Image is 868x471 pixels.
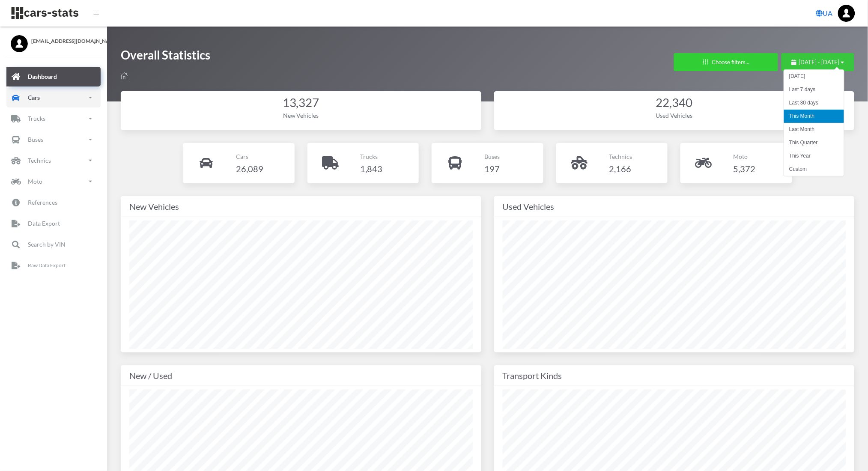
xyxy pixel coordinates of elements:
[11,35,96,45] a: [EMAIL_ADDRESS][DOMAIN_NAME]
[784,96,844,110] li: Last 30 days
[28,92,40,103] p: Cars
[6,109,101,128] a: Trucks
[609,151,632,162] p: Technics
[6,256,101,275] a: Raw Data Export
[503,369,846,382] div: Transport Kinds
[6,88,101,107] a: Cars
[6,130,101,149] a: Buses
[734,162,756,176] h4: 5,372
[236,151,263,162] p: Cars
[31,37,96,45] span: [EMAIL_ADDRESS][DOMAIN_NAME]
[799,59,840,66] span: [DATE] - [DATE]
[28,71,57,82] p: Dashboard
[11,6,79,20] img: navbar brand
[6,172,101,191] a: Moto
[28,113,45,124] p: Trucks
[28,134,43,145] p: Buses
[503,200,846,213] div: Used Vehicles
[781,53,854,71] button: [DATE] - [DATE]
[838,5,855,22] img: ...
[6,214,101,233] a: Data Export
[129,95,473,111] div: 13,327
[485,162,500,176] h4: 197
[784,83,844,96] li: Last 7 days
[6,193,101,212] a: References
[121,47,210,67] h1: Overall Statistics
[6,235,101,254] a: Search by VIN
[129,111,473,120] div: New Vehicles
[28,261,66,270] p: Raw Data Export
[129,200,473,213] div: New Vehicles
[784,70,844,83] li: [DATE]
[6,151,101,170] a: Technics
[813,5,836,22] a: UA
[129,369,473,382] div: New / Used
[784,136,844,149] li: This Quarter
[784,163,844,176] li: Custom
[28,176,42,187] p: Moto
[503,95,846,111] div: 22,340
[28,197,57,208] p: References
[28,239,66,250] p: Search by VIN
[784,123,844,136] li: Last Month
[784,149,844,163] li: This Year
[734,151,756,162] p: Moto
[674,53,778,71] button: Choose filters...
[236,162,263,176] h4: 26,089
[609,162,632,176] h4: 2,166
[28,155,51,166] p: Technics
[360,151,382,162] p: Trucks
[784,110,844,123] li: This Month
[360,162,382,176] h4: 1,843
[503,111,846,120] div: Used Vehicles
[28,218,60,229] p: Data Export
[6,67,101,86] a: Dashboard
[485,151,500,162] p: Buses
